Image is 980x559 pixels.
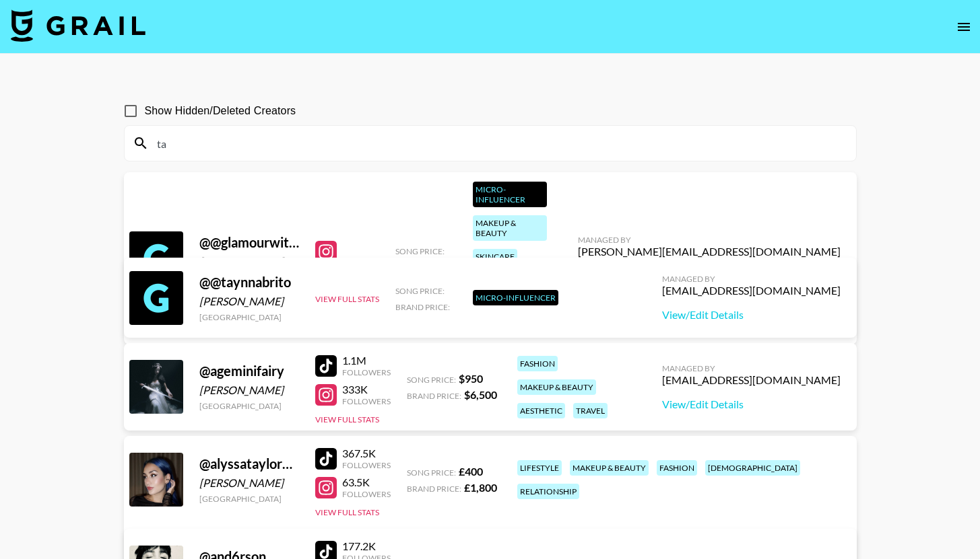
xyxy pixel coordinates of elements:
div: makeup & beauty [517,379,596,395]
div: skincare [473,249,517,264]
div: Micro-Influencer [473,290,558,305]
div: @ ageminifairy [199,363,299,379]
div: [PERSON_NAME] [199,476,299,490]
div: 367.5K [342,447,391,460]
div: makeup & beauty [473,215,547,241]
div: aesthetic [517,403,565,418]
button: View Full Stats [315,294,379,304]
div: [PERSON_NAME] [199,255,299,268]
span: Song Price: [395,286,445,296]
div: travel [573,403,608,418]
div: 1.1M [342,354,391,367]
span: Show Hidden/Deleted Creators [145,103,296,119]
div: makeup & beauty [570,460,649,476]
div: @ alyssataylorharper [199,455,299,472]
div: @ @glamourwithtaylor [199,234,299,251]
div: lifestyle [517,460,562,476]
div: Followers [342,396,391,406]
span: Brand Price: [395,302,450,312]
strong: $ 950 [459,372,483,385]
div: [GEOGRAPHIC_DATA] [199,401,299,411]
strong: £ 1,800 [464,481,497,494]
span: Brand Price: [407,484,461,494]
div: [PERSON_NAME] [199,383,299,397]
div: [PERSON_NAME][EMAIL_ADDRESS][DOMAIN_NAME] [578,245,841,258]
div: 63.5K [342,476,391,489]
div: [EMAIL_ADDRESS][DOMAIN_NAME] [662,373,841,387]
div: Followers [342,460,391,470]
button: View Full Stats [315,507,379,517]
div: [GEOGRAPHIC_DATA] [199,494,299,504]
input: Search by User Name [149,133,848,154]
div: Followers [342,489,391,499]
span: Song Price: [407,375,456,385]
div: [GEOGRAPHIC_DATA] [199,312,299,322]
button: open drawer [950,13,977,40]
div: relationship [517,484,579,499]
div: 177.2K [342,539,391,553]
div: Micro-Influencer [473,182,547,207]
img: Grail Talent [11,9,145,42]
div: 333K [342,383,391,396]
div: Followers [342,367,391,377]
strong: £ 400 [459,465,483,478]
a: View/Edit Details [662,398,841,411]
div: Managed By [662,274,841,284]
span: Song Price: [407,468,456,478]
span: Song Price: [395,246,445,256]
div: fashion [657,460,697,476]
span: Brand Price: [407,391,461,401]
div: [EMAIL_ADDRESS][DOMAIN_NAME] [662,284,841,297]
div: Managed By [662,363,841,373]
div: [DEMOGRAPHIC_DATA] [705,460,800,476]
div: Managed By [578,235,841,245]
div: [PERSON_NAME] [199,295,299,308]
div: @ @taynnabrito [199,274,299,291]
button: View Full Stats [315,414,379,424]
strong: $ 6,500 [464,388,497,401]
a: View/Edit Details [662,308,841,322]
div: fashion [517,356,558,371]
